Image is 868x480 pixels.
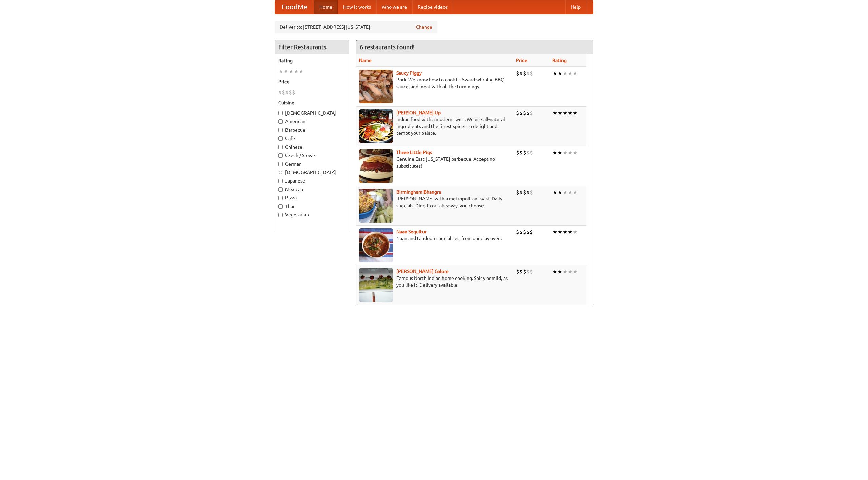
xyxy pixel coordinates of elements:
[563,268,568,275] li: ★
[359,275,511,288] p: Famous North Indian home cooking. Spicy or mild, as you like it. Delivery available.
[278,127,346,133] label: Barbecue
[573,189,578,196] li: ★
[278,203,346,210] label: Thai
[530,70,533,77] li: $
[552,109,557,117] li: ★
[359,116,511,136] p: Indian food with a modern twist. We use all-natural ingredients and the finest spices to delight ...
[519,109,523,117] li: $
[412,0,453,14] a: Recipe videos
[573,268,578,275] li: ★
[552,189,557,196] li: ★
[565,0,586,14] a: Help
[526,149,530,156] li: $
[294,68,299,75] li: ★
[557,109,563,117] li: ★
[278,57,346,64] h5: Rating
[568,228,573,236] li: ★
[360,44,415,50] ng-pluralize: 6 restaurants found!
[530,109,533,117] li: $
[289,68,294,75] li: ★
[396,269,449,274] a: [PERSON_NAME] Galore
[278,177,346,184] label: Japanese
[516,228,519,236] li: $
[563,70,568,77] li: ★
[278,68,283,75] li: ★
[396,229,427,234] a: Naan Sequitur
[275,21,437,33] div: Deliver to: [STREET_ADDRESS][US_STATE]
[526,109,530,117] li: $
[568,70,573,77] li: ★
[292,89,295,96] li: $
[275,0,314,14] a: FoodMe
[530,228,533,236] li: $
[338,0,376,14] a: How it works
[278,170,283,175] input: [DEMOGRAPHIC_DATA]
[359,189,393,223] img: bhangra.jpg
[278,118,346,125] label: American
[278,145,283,149] input: Chinese
[552,268,557,275] li: ★
[278,136,283,141] input: Cafe
[519,268,523,275] li: $
[523,268,526,275] li: $
[552,228,557,236] li: ★
[526,70,530,77] li: $
[278,135,346,142] label: Cafe
[278,179,283,183] input: Japanese
[396,110,441,115] a: [PERSON_NAME] Up
[278,78,346,85] h5: Price
[278,187,283,192] input: Mexican
[359,76,511,90] p: Pork. We know how to cook it. Award-winning BBQ sauce, and meat with all the trimmings.
[359,235,511,242] p: Naan and tandoori specialties, from our clay oven.
[516,149,519,156] li: $
[278,89,282,96] li: $
[359,109,393,143] img: curryup.jpg
[552,70,557,77] li: ★
[519,228,523,236] li: $
[275,40,349,54] h4: Filter Restaurants
[278,196,283,200] input: Pizza
[530,268,533,275] li: $
[283,68,289,75] li: ★
[519,189,523,196] li: $
[278,194,346,201] label: Pizza
[530,189,533,196] li: $
[568,189,573,196] li: ★
[516,189,519,196] li: $
[523,189,526,196] li: $
[359,228,393,262] img: naansequitur.jpg
[396,189,441,195] a: Birmingham Bhangra
[523,228,526,236] li: $
[396,70,422,76] a: Saucy Piggy
[359,156,511,169] p: Genuine East [US_STATE] barbecue. Accept no substitutes!
[563,189,568,196] li: ★
[278,110,346,116] label: [DEMOGRAPHIC_DATA]
[516,268,519,275] li: $
[285,89,289,96] li: $
[359,268,393,302] img: currygalore.jpg
[278,169,346,176] label: [DEMOGRAPHIC_DATA]
[516,109,519,117] li: $
[573,70,578,77] li: ★
[557,149,563,156] li: ★
[278,186,346,193] label: Mexican
[568,149,573,156] li: ★
[278,213,283,217] input: Vegetarian
[573,109,578,117] li: ★
[359,195,511,209] p: [PERSON_NAME] with a metropolitan twist. Daily specials. Dine-in or takeaway, you choose.
[396,150,432,155] a: Three Little Pigs
[519,70,523,77] li: $
[526,268,530,275] li: $
[278,99,346,106] h5: Cuisine
[278,160,346,167] label: German
[523,109,526,117] li: $
[299,68,304,75] li: ★
[557,70,563,77] li: ★
[523,149,526,156] li: $
[359,70,393,103] img: saucy.jpg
